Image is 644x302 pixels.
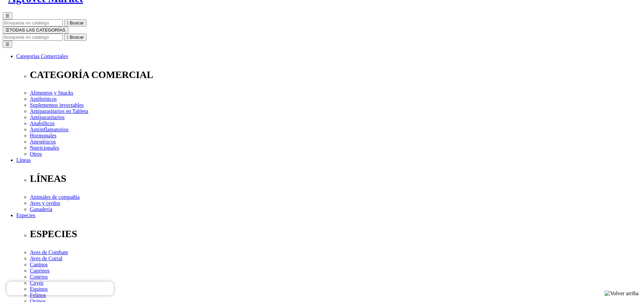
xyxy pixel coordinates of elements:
a: Aves de Combate [30,249,68,255]
a: Suplementos inyectables [30,102,84,108]
img: Volver arriba [605,290,639,297]
a: Especies [16,212,35,218]
a: Alimentos y Snacks [30,90,73,96]
button: ☰TODAS LAS CATEGORÍAS [3,26,68,34]
a: Aves de Corral [30,256,62,261]
button: ☰ [3,41,12,48]
p: CATEGORÍA COMERCIAL [30,69,641,80]
span: ☰ [5,27,10,33]
input: Buscar [3,19,63,26]
p: LÍNEAS [30,173,641,184]
a: Animales de compañía [30,194,80,200]
a: Anabólicos [30,120,55,126]
i:  [67,20,69,25]
a: Antiparasitarios [30,114,65,120]
span: Buscar [70,35,84,40]
a: Antiinflamatorios [30,127,69,132]
a: Hormonales [30,133,56,138]
span: ☰ [5,13,10,18]
button:  Buscar [64,19,87,26]
a: Antibióticos [30,96,57,102]
a: Caninos [30,262,48,267]
a: Conejos [30,274,48,280]
a: Felinos [30,292,46,298]
a: Cuyes [30,280,43,286]
a: Antiparasitarios en Tableta [30,108,88,114]
i:  [67,35,69,40]
a: Otros [30,151,42,157]
span: Buscar [70,20,84,25]
button:  Buscar [64,34,87,41]
input: Buscar [3,34,63,41]
a: Anestésicos [30,139,56,145]
a: Ganadería [30,206,52,212]
a: Aves y cerdos [30,200,60,206]
a: Nutricionales [30,145,59,151]
button: ☰ [3,12,12,19]
iframe: Brevo live chat [7,282,114,295]
a: Caprinos [30,268,50,273]
p: ESPECIES [30,228,641,240]
a: Líneas [16,157,31,163]
a: Categorías Comerciales [16,53,68,59]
